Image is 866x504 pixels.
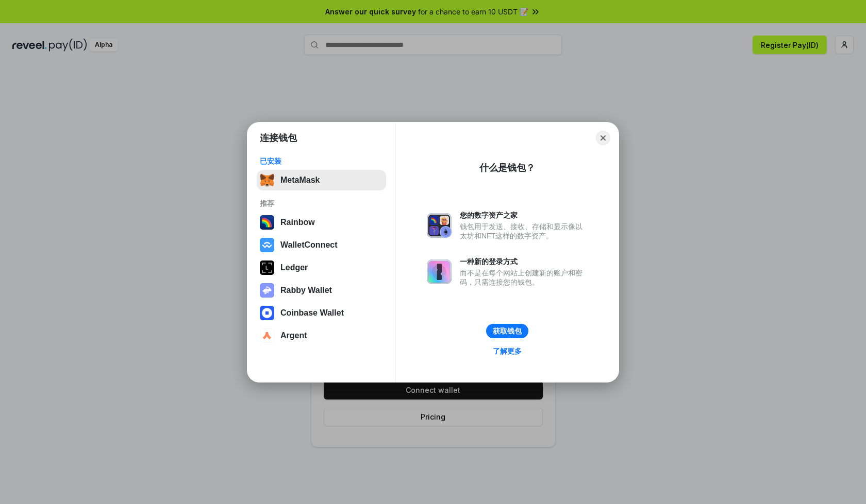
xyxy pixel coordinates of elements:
[493,346,522,356] div: 了解更多
[257,235,386,255] button: WalletConnect
[260,132,297,144] h1: 连接钱包
[460,268,588,287] div: 而不是在每个网站上创建新的账户和密码，只需连接您的钱包。
[460,211,588,220] div: 您的数字资产之家
[280,218,315,227] div: Rainbow
[257,280,386,301] button: Rabby Wallet
[260,283,274,298] img: svg+xml,%3Csvg%20xmlns%3D%22http%3A%2F%2Fwww.w3.org%2F2000%2Fsvg%22%20fill%3D%22none%22%20viewBox...
[260,328,274,343] img: svg+xml,%3Csvg%20width%3D%2228%22%20height%3D%2228%22%20viewBox%3D%220%200%2028%2028%22%20fill%3D...
[487,344,528,358] a: 了解更多
[460,222,588,240] div: 钱包用于发送、接收、存储和显示像以太坊和NFT这样的数字资产。
[260,215,274,230] img: svg+xml,%3Csvg%20width%3D%22120%22%20height%3D%22120%22%20viewBox%3D%220%200%20120%20120%22%20fil...
[479,162,535,174] div: 什么是钱包？
[460,257,588,266] div: 一种新的登录方式
[427,259,452,284] img: svg+xml,%3Csvg%20xmlns%3D%22http%3A%2F%2Fwww.w3.org%2F2000%2Fsvg%22%20fill%3D%22none%22%20viewBox...
[257,325,386,346] button: Argent
[280,286,332,295] div: Rabby Wallet
[260,238,274,252] img: svg+xml,%3Csvg%20width%3D%2228%22%20height%3D%2228%22%20viewBox%3D%220%200%2028%2028%22%20fill%3D...
[596,131,610,145] button: Close
[280,308,344,318] div: Coinbase Wallet
[280,331,307,340] div: Argent
[427,213,452,238] img: svg+xml,%3Csvg%20xmlns%3D%22http%3A%2F%2Fwww.w3.org%2F2000%2Fsvg%22%20fill%3D%22none%22%20viewBox...
[260,306,274,320] img: svg+xml,%3Csvg%20width%3D%2228%22%20height%3D%2228%22%20viewBox%3D%220%200%2028%2028%22%20fill%3D...
[486,324,528,338] button: 获取钱包
[257,303,386,323] button: Coinbase Wallet
[260,199,383,208] div: 推荐
[257,212,386,233] button: Rainbow
[257,257,386,278] button: Ledger
[280,263,308,272] div: Ledger
[493,326,522,336] div: 获取钱包
[280,240,338,250] div: WalletConnect
[257,170,386,190] button: MetaMask
[260,260,274,275] img: svg+xml,%3Csvg%20xmlns%3D%22http%3A%2F%2Fwww.w3.org%2F2000%2Fsvg%22%20width%3D%2228%22%20height%3...
[260,173,274,187] img: svg+xml,%3Csvg%20fill%3D%22none%22%20height%3D%2233%22%20viewBox%3D%220%200%2035%2033%22%20width%...
[280,176,320,185] div: MetaMask
[260,157,383,166] div: 已安装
